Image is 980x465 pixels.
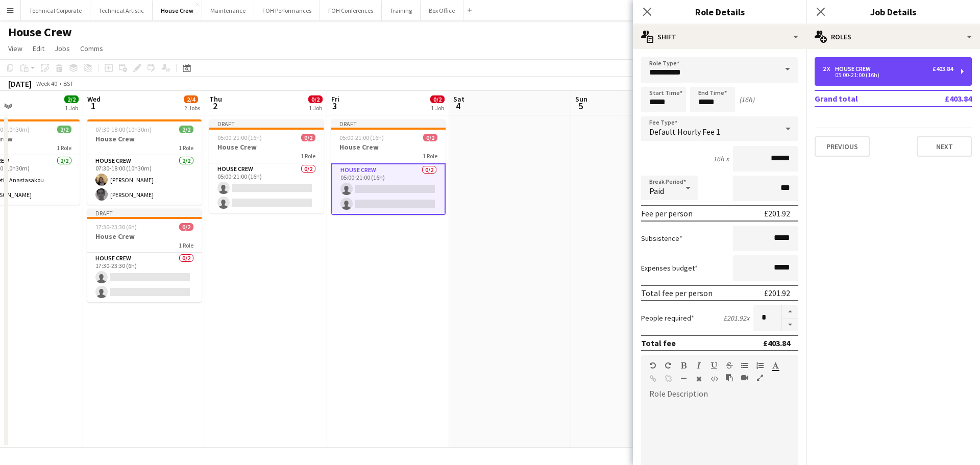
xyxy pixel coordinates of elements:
[64,95,79,103] span: 2/2
[649,361,656,370] button: Undo
[80,44,103,53] span: Comms
[87,94,101,104] span: Wed
[382,1,421,20] button: Training
[911,90,972,107] td: £403.84
[331,142,446,152] h3: House Crew
[331,119,446,128] div: Draft
[641,313,694,323] label: People required
[339,134,384,141] span: 05:00-21:00 (16h)
[431,104,444,112] div: 1 Job
[87,209,202,302] div: Draft17:30-23:30 (6h)0/2House Crew1 RoleHouse Crew0/217:30-23:30 (6h)
[184,104,200,112] div: 2 Jobs
[179,126,193,133] span: 2/2
[4,42,27,55] a: View
[95,223,137,231] span: 17:30-23:30 (6h)
[8,44,22,53] span: View
[835,65,875,72] div: House Crew
[76,42,107,55] a: Comms
[933,65,953,72] div: £403.84
[641,208,693,218] div: Fee per person
[217,134,262,141] span: 05:00-21:00 (16h)
[763,338,790,348] div: £403.84
[57,144,71,152] span: 1 Role
[756,374,764,382] button: Fullscreen
[430,95,445,103] span: 0/2
[453,94,464,104] span: Sat
[57,126,71,133] span: 2/2
[710,361,718,370] button: Underline
[202,1,254,20] button: Maintenance
[65,104,78,112] div: 1 Job
[726,374,733,382] button: Paste as plain text
[574,100,587,112] span: 5
[917,136,972,157] button: Next
[741,374,748,382] button: Insert video
[695,361,702,370] button: Italic
[86,100,101,112] span: 1
[739,95,754,104] div: (16h)
[772,361,779,370] button: Text Color
[782,319,798,331] button: Decrease
[320,1,382,20] button: FOH Conferences
[87,134,202,143] h3: House Crew
[421,1,463,20] button: Box Office
[680,375,687,383] button: Horizontal Line
[423,134,437,141] span: 0/2
[713,154,729,163] div: 16h x
[649,127,720,137] span: Default Hourly Fee 1
[8,79,32,89] div: [DATE]
[301,152,315,160] span: 1 Role
[63,80,73,87] div: BST
[633,5,806,18] h3: Role Details
[680,361,687,370] button: Bold
[179,144,193,152] span: 1 Role
[87,119,202,205] div: 07:30-18:00 (10h30m)2/2House Crew1 RoleHouse Crew2/207:30-18:00 (10h30m)[PERSON_NAME][PERSON_NAME]
[806,25,980,49] div: Roles
[184,95,198,103] span: 2/4
[823,65,835,72] div: 2 x
[764,288,790,298] div: £201.92
[301,134,315,141] span: 0/2
[806,5,980,18] h3: Job Details
[33,44,44,53] span: Edit
[308,95,323,103] span: 0/2
[423,152,437,160] span: 1 Role
[209,119,324,128] div: Draft
[209,142,324,152] h3: House Crew
[633,25,806,49] div: Shift
[51,42,74,55] a: Jobs
[330,100,339,112] span: 3
[309,104,322,112] div: 1 Job
[641,234,682,243] label: Subsistence
[8,25,72,40] h1: House Crew
[34,80,59,87] span: Week 40
[179,223,193,231] span: 0/2
[95,126,152,133] span: 07:30-18:00 (10h30m)
[55,44,70,53] span: Jobs
[90,1,153,20] button: Technical Artistic
[87,155,202,205] app-card-role: House Crew2/207:30-18:00 (10h30m)[PERSON_NAME][PERSON_NAME]
[209,163,324,213] app-card-role: House Crew0/205:00-21:00 (16h)
[575,94,587,104] span: Sun
[823,72,953,78] div: 05:00-21:00 (16h)
[153,1,202,20] button: House Crew
[208,100,222,112] span: 2
[209,119,324,213] app-job-card: Draft05:00-21:00 (16h)0/2House Crew1 RoleHouse Crew0/205:00-21:00 (16h)
[641,263,698,273] label: Expenses budget
[695,375,702,383] button: Clear Formatting
[21,1,90,20] button: Technical Corporate
[815,90,911,107] td: Grand total
[710,375,718,383] button: HTML Code
[726,361,733,370] button: Strikethrough
[764,208,790,218] div: £201.92
[331,119,446,215] app-job-card: Draft05:00-21:00 (16h)0/2House Crew1 RoleHouse Crew0/205:00-21:00 (16h)
[87,232,202,241] h3: House Crew
[641,288,713,298] div: Total fee per person
[782,305,798,319] button: Increase
[741,361,748,370] button: Unordered List
[641,338,676,348] div: Total fee
[331,94,339,104] span: Fri
[254,1,320,20] button: FOH Performances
